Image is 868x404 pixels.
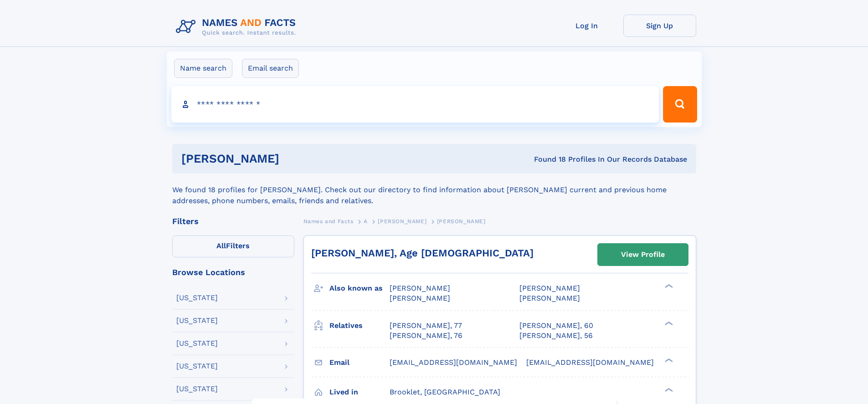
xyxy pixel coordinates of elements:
[390,321,462,331] a: [PERSON_NAME], 77
[171,86,659,123] input: search input
[663,387,673,393] div: ❯
[663,357,673,363] div: ❯
[390,294,450,302] span: [PERSON_NAME]
[519,321,593,331] a: [PERSON_NAME], 60
[242,59,299,78] label: Email search
[172,174,696,206] div: We found 18 profiles for [PERSON_NAME]. Check out our directory to find information about [PERSON...
[364,215,368,227] a: A
[663,283,673,289] div: ❯
[406,154,687,164] div: Found 18 Profiles In Our Records Database
[172,15,303,39] img: Logo Names and Facts
[172,268,294,276] div: Browse Locations
[311,247,534,259] a: [PERSON_NAME], Age [DEMOGRAPHIC_DATA]
[329,355,390,370] h3: Email
[390,331,462,341] a: [PERSON_NAME], 76
[329,318,390,333] h3: Relatives
[176,317,218,324] div: [US_STATE]
[378,215,426,227] a: [PERSON_NAME]
[526,358,654,367] span: [EMAIL_ADDRESS][DOMAIN_NAME]
[364,218,368,225] span: A
[172,235,294,257] label: Filters
[598,244,688,266] a: View Profile
[519,294,580,302] span: [PERSON_NAME]
[176,385,218,393] div: [US_STATE]
[663,86,697,123] button: Search Button
[176,340,218,347] div: [US_STATE]
[519,284,580,292] span: [PERSON_NAME]
[329,281,390,296] h3: Also known as
[390,358,517,367] span: [EMAIL_ADDRESS][DOMAIN_NAME]
[378,218,426,225] span: [PERSON_NAME]
[390,388,500,396] span: Brooklet, [GEOGRAPHIC_DATA]
[172,217,294,225] div: Filters
[621,244,665,265] div: View Profile
[216,241,226,250] span: All
[329,384,390,400] h3: Lived in
[550,15,623,37] a: Log In
[174,59,232,78] label: Name search
[390,284,450,292] span: [PERSON_NAME]
[663,320,673,326] div: ❯
[437,218,486,225] span: [PERSON_NAME]
[176,294,218,302] div: [US_STATE]
[181,153,407,164] h1: [PERSON_NAME]
[519,331,593,341] a: [PERSON_NAME], 56
[176,363,218,370] div: [US_STATE]
[303,215,354,227] a: Names and Facts
[623,15,696,37] a: Sign Up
